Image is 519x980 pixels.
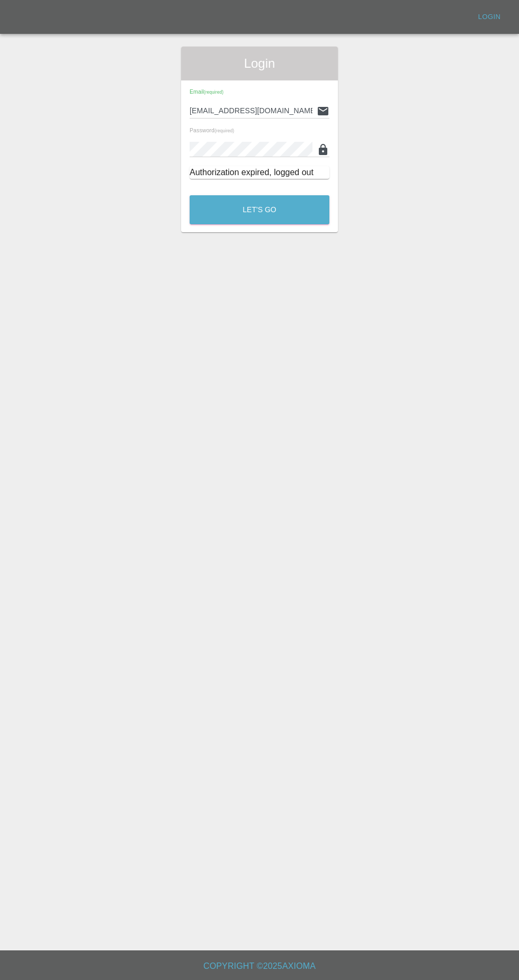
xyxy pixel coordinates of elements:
button: Let's Go [190,195,329,224]
span: Password [190,127,234,133]
h6: Copyright © 2025 Axioma [8,959,511,974]
span: Email [190,88,223,95]
div: Authorization expired, logged out [190,166,329,179]
small: (required) [214,129,234,133]
span: Login [190,55,329,72]
a: Login [472,9,506,25]
small: (required) [204,90,223,95]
